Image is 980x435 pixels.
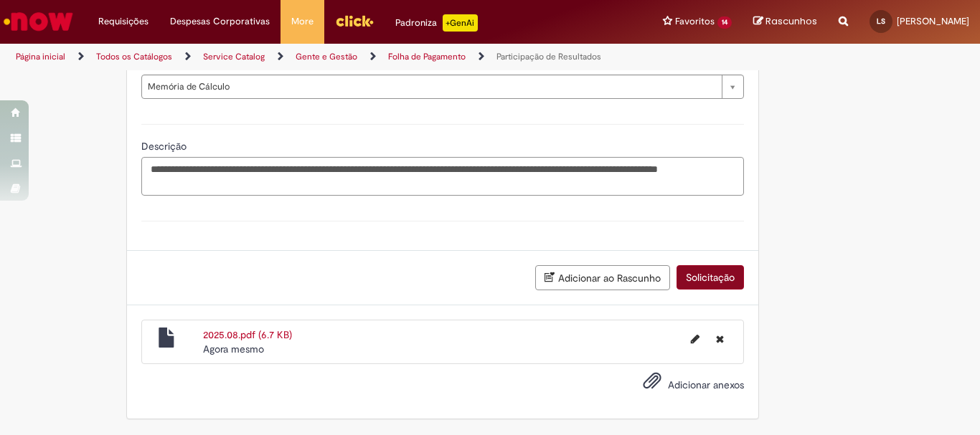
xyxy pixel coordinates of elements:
button: Adicionar anexos [639,368,665,401]
p: +GenAi [443,14,478,32]
span: 14 [717,16,732,29]
span: Requisições [98,14,149,29]
span: Favoritos [675,14,715,29]
a: Gente e Gestão [296,51,357,62]
button: Excluir 2025.08.pdf [707,328,732,350]
time: 28/08/2025 10:02:50 [203,343,264,355]
span: Escolha o assunto [148,57,230,70]
span: Agora mesmo [203,343,264,355]
span: Memória de Cálculo [148,75,715,98]
span: [PERSON_NAME] [897,15,969,27]
span: Despesas Corporativas [170,14,270,29]
textarea: Descrição [141,157,744,196]
span: LS [877,16,885,26]
span: More [291,14,314,29]
a: 2025.08.pdf (6.7 KB) [203,328,292,341]
span: Rascunhos [765,14,817,28]
a: Página inicial [16,51,65,62]
div: Padroniza [395,14,478,32]
button: Solicitação [677,265,744,290]
button: Editar nome de arquivo 2025.08.pdf [682,328,708,350]
a: Folha de Pagamento [388,51,466,62]
a: Todos os Catálogos [96,51,172,62]
span: Adicionar anexos [668,378,744,391]
a: Rascunhos [753,15,817,29]
img: click_logo_yellow_360x200.png [335,10,374,32]
span: Descrição [141,140,189,153]
ul: Trilhas de página [11,44,643,70]
a: Service Catalog [203,51,265,62]
a: Participação de Resultados [496,51,601,62]
button: Adicionar ao Rascunho [535,265,670,290]
img: ServiceNow [1,7,75,36]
